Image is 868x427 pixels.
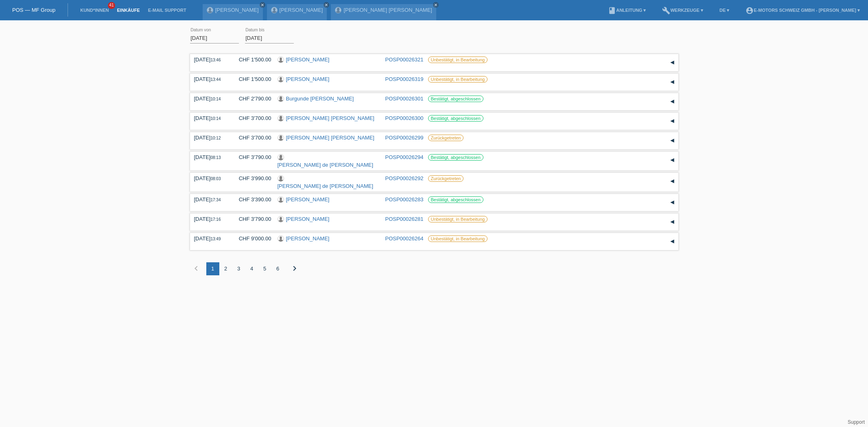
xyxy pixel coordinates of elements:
[666,115,678,127] div: auf-/zuklappen
[194,135,227,141] div: [DATE]
[385,196,424,203] a: POSP00026283
[433,2,439,8] a: close
[715,8,733,13] a: DE ▾
[428,154,483,161] label: Bestätigt, abgeschlossen
[286,115,374,121] a: [PERSON_NAME] [PERSON_NAME]
[210,58,221,62] span: 13:46
[604,8,650,13] a: bookAnleitung ▾
[12,7,55,13] a: POS — MF Group
[210,198,221,202] span: 17:34
[428,76,488,83] label: Unbestätigt, in Bearbeitung
[746,7,754,15] i: account_circle
[194,175,227,181] div: [DATE]
[194,235,227,242] div: [DATE]
[343,7,432,13] a: [PERSON_NAME] [PERSON_NAME]
[385,96,424,102] a: POSP00026301
[210,77,221,82] span: 13:44
[194,216,227,222] div: [DATE]
[210,97,221,101] span: 10:14
[194,196,227,203] div: [DATE]
[233,175,271,181] div: CHF 3'990.00
[219,262,232,275] div: 2
[278,183,374,189] a: [PERSON_NAME] de [PERSON_NAME]
[385,57,424,63] a: POSP00026321
[232,262,245,275] div: 3
[286,216,330,222] a: [PERSON_NAME]
[144,8,190,13] a: E-Mail Support
[233,235,271,242] div: CHF 9'000.00
[206,262,219,275] div: 1
[210,155,221,160] span: 08:13
[428,196,483,203] label: Bestätigt, abgeschlossen
[666,235,678,248] div: auf-/zuklappen
[666,135,678,147] div: auf-/zuklappen
[258,262,271,275] div: 5
[278,162,374,168] a: [PERSON_NAME] de [PERSON_NAME]
[233,96,271,102] div: CHF 2'790.00
[233,115,271,121] div: CHF 3'700.00
[428,235,488,242] label: Unbestätigt, in Bearbeitung
[280,7,323,13] a: [PERSON_NAME]
[260,3,265,7] i: close
[194,57,227,63] div: [DATE]
[210,237,221,241] span: 13:49
[385,154,424,160] a: POSP00026294
[666,57,678,69] div: auf-/zuklappen
[194,76,227,82] div: [DATE]
[108,2,115,9] span: 41
[666,76,678,88] div: auf-/zuklappen
[385,216,424,222] a: POSP00026281
[428,96,483,102] label: Bestätigt, abgeschlossen
[210,116,221,121] span: 10:14
[76,8,113,13] a: Kund*innen
[385,135,424,141] a: POSP00026299
[428,216,488,222] label: Unbestätigt, in Bearbeitung
[210,136,221,140] span: 10:12
[191,264,201,273] i: chevron_left
[608,7,616,15] i: book
[385,235,424,242] a: POSP00026264
[194,96,227,102] div: [DATE]
[324,3,328,7] i: close
[741,8,864,13] a: account_circleE-Motors Schweiz GmbH - [PERSON_NAME] ▾
[434,3,438,7] i: close
[848,419,865,425] a: Support
[428,57,488,63] label: Unbestätigt, in Bearbeitung
[428,135,464,141] label: Zurückgetreten
[233,216,271,222] div: CHF 3'790.00
[233,196,271,203] div: CHF 3'390.00
[666,175,678,187] div: auf-/zuklappen
[286,135,374,141] a: [PERSON_NAME] [PERSON_NAME]
[286,96,354,102] a: Burgunde [PERSON_NAME]
[428,175,464,182] label: Zurückgetreten
[666,96,678,108] div: auf-/zuklappen
[666,216,678,228] div: auf-/zuklappen
[210,176,221,181] span: 08:03
[324,2,329,8] a: close
[428,115,483,122] label: Bestätigt, abgeschlossen
[271,262,284,275] div: 6
[666,154,678,166] div: auf-/zuklappen
[385,76,424,82] a: POSP00026319
[385,175,424,181] a: POSP00026292
[658,8,707,13] a: buildWerkzeuge ▾
[286,235,330,242] a: [PERSON_NAME]
[113,8,144,13] a: Einkäufe
[286,76,330,82] a: [PERSON_NAME]
[662,7,670,15] i: build
[666,196,678,209] div: auf-/zuklappen
[290,264,300,273] i: chevron_right
[286,196,330,203] a: [PERSON_NAME]
[215,7,259,13] a: [PERSON_NAME]
[233,76,271,82] div: CHF 1'500.00
[194,115,227,121] div: [DATE]
[194,154,227,160] div: [DATE]
[245,262,258,275] div: 4
[233,154,271,160] div: CHF 3'790.00
[233,135,271,141] div: CHF 3'700.00
[260,2,265,8] a: close
[210,217,221,222] span: 17:16
[385,115,424,121] a: POSP00026300
[286,57,330,63] a: [PERSON_NAME]
[233,57,271,63] div: CHF 1'500.00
